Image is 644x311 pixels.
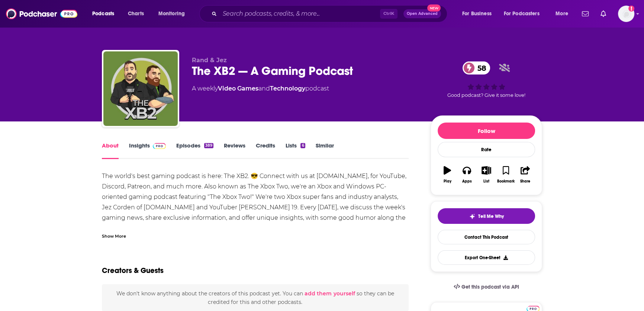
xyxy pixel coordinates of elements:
div: Bookmark [497,179,515,184]
button: open menu [550,8,577,20]
span: Rand & Jez [192,57,227,64]
span: For Business [462,9,492,19]
button: tell me why sparkleTell Me Why [438,208,535,224]
span: Open Advanced [407,12,438,16]
span: Get this podcast via API [461,284,519,290]
span: Ctrl K [380,9,397,19]
div: Rate [438,142,535,157]
a: Credits [256,142,275,159]
img: The XB2 — A Gaming Podcast [103,51,178,126]
a: Get this podcast via API [448,278,525,296]
button: Bookmark [496,161,515,188]
span: Good podcast? Give it some love! [447,92,525,98]
button: open menu [153,8,194,20]
a: Contact This Podcast [438,230,535,244]
div: A weekly podcast [192,84,329,93]
input: Search podcasts, credits, & more... [220,8,380,20]
span: and [258,85,270,92]
div: Apps [462,179,472,184]
div: The world's best gaming podcast is here: The XB2. 😎 Connect with us at [DOMAIN_NAME], for YouTube... [102,171,409,234]
span: More [556,9,568,19]
a: InsightsPodchaser Pro [129,142,166,159]
a: Show notifications dropdown [579,7,592,20]
span: Charts [128,9,144,19]
div: Search podcasts, credits, & more... [206,5,454,22]
div: 6 [300,143,305,148]
h2: Creators & Guests [102,266,164,275]
span: We don't know anything about the creators of this podcast yet . You can so they can be credited f... [116,290,394,305]
img: Podchaser - Follow, Share and Rate Podcasts [6,7,77,21]
a: Lists6 [286,142,305,159]
a: Similar [316,142,334,159]
a: Video Games [218,85,258,92]
button: Export One-Sheet [438,250,535,265]
a: About [102,142,119,159]
a: Technology [270,85,305,92]
span: Monitoring [158,9,185,19]
button: Open AdvancedNew [403,9,441,18]
div: 389 [204,143,213,148]
a: Reviews [224,142,245,159]
span: 58 [470,61,490,74]
div: Share [520,179,530,184]
div: Play [444,179,451,184]
span: For Podcasters [504,9,540,19]
button: Follow [438,123,535,139]
a: Episodes389 [176,142,213,159]
span: Podcasts [92,9,114,19]
button: Play [438,161,457,188]
button: open menu [499,8,550,20]
button: add them yourself [305,291,355,296]
button: Share [516,161,535,188]
span: Logged in as Pickaxe [618,6,634,22]
a: Show notifications dropdown [598,7,609,20]
button: open menu [457,8,501,20]
div: 58Good podcast? Give it some love! [431,57,542,103]
img: User Profile [618,6,634,22]
span: New [427,4,441,12]
button: List [477,161,496,188]
a: Charts [123,8,148,20]
img: Podchaser Pro [153,143,166,149]
button: Show profile menu [618,6,634,22]
svg: Add a profile image [628,6,634,12]
img: tell me why sparkle [469,213,475,219]
span: Tell Me Why [478,213,504,219]
button: Apps [457,161,476,188]
div: List [483,179,489,184]
button: open menu [87,8,124,20]
a: 58 [463,61,490,74]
